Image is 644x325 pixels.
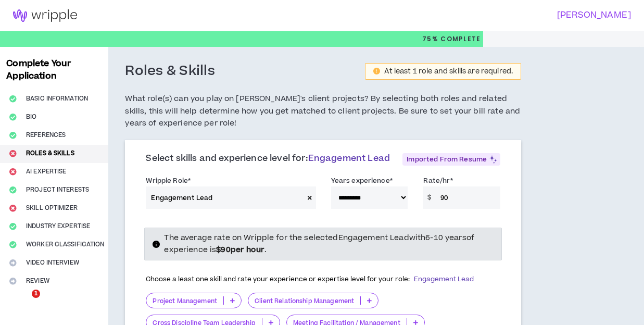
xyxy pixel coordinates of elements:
span: Engagement Lead [308,152,390,165]
span: The average rate on Wripple for the selected Engagement Lead with 6-10 years of experience is . [164,232,474,255]
span: Choose a least one skill and rate your experience or expertise level for your role: [146,274,474,284]
p: Project Management [146,297,223,305]
p: Imported From Resume [402,153,500,166]
strong: $ 90 per hour [216,244,264,255]
label: Wripple Role [146,172,191,189]
span: Engagement Lead [414,274,474,284]
input: (e.g. User Experience, Visual & UI, Technical PM, etc.) [146,186,303,209]
label: Years experience [331,172,393,189]
div: At least 1 role and skills are required. [384,68,513,75]
h3: Roles & Skills [125,63,215,80]
h3: Complete Your Application [2,57,106,82]
h3: [PERSON_NAME] [315,10,631,20]
span: $ [423,186,435,209]
span: info-circle [153,241,160,248]
span: Complete [438,34,481,44]
span: exclamation-circle [373,68,380,74]
span: 1 [32,290,40,298]
p: 75% [422,31,481,47]
iframe: Intercom live chat [10,290,35,315]
h5: What role(s) can you play on [PERSON_NAME]'s client projects? By selecting both roles and related... [125,93,521,130]
p: Client Relationship Management [248,297,360,305]
span: Select skills and experience level for: [146,152,390,165]
input: Ex. $75 [435,186,501,209]
label: Rate/hr [423,172,453,189]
